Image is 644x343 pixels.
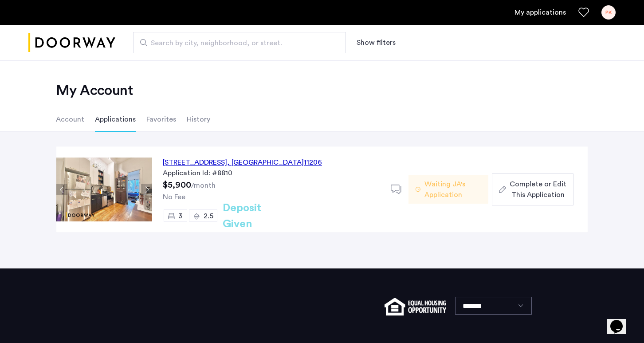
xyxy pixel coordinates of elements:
[141,184,152,195] button: Next apartment
[455,297,532,315] select: Language select
[163,193,185,201] span: No Fee
[492,173,573,205] button: button
[227,159,304,166] span: , [GEOGRAPHIC_DATA]
[607,308,635,334] iframe: chat widget
[133,32,346,53] input: Apartment Search
[163,181,191,189] span: $5,900
[28,26,115,59] a: Cazamio logo
[204,213,213,220] span: 2.5
[56,82,588,99] h2: My Account
[28,26,115,59] img: logo
[601,5,616,20] div: PK
[424,179,481,200] span: Waiting JA's Application
[56,184,67,195] button: Previous apartment
[223,200,293,232] h2: Deposit Given
[95,107,136,132] li: Applications
[163,168,380,178] div: Application Id: #8810
[510,179,566,200] span: Complete or Edit This Application
[163,157,322,168] div: [STREET_ADDRESS] 11206
[56,158,152,221] img: Apartment photo
[514,7,566,18] a: My application
[178,213,182,220] span: 3
[146,107,176,132] li: Favorites
[357,37,396,48] button: Show or hide filters
[191,182,216,189] sub: /month
[151,38,321,48] span: Search by city, neighborhood, or street.
[578,7,589,18] a: Favorites
[56,107,84,132] li: Account
[385,298,446,315] img: equal-housing.png
[187,107,210,132] li: History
